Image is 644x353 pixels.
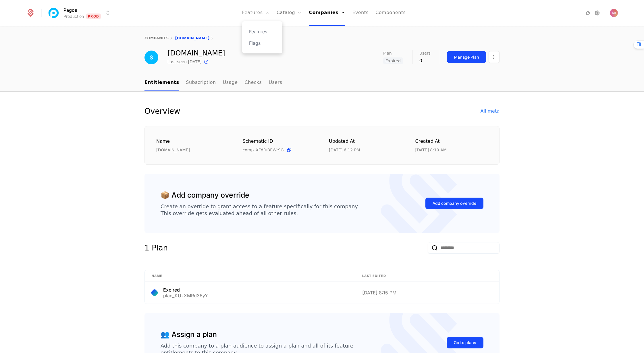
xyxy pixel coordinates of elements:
[144,74,179,91] a: Entitlements
[144,74,282,91] ul: Choose Sub Page
[167,50,225,57] div: [DOMAIN_NAME]
[249,40,275,47] a: Flags
[144,36,169,40] a: companies
[610,9,618,17] button: Open user button
[594,9,601,16] a: Settings
[243,138,315,145] div: Schematic ID
[161,203,359,217] div: Create an override to grant access to a feature specifically for this company. This override gets...
[156,138,229,145] div: Name
[249,28,275,35] a: Features
[145,270,355,282] th: Name
[489,51,500,63] button: Select action
[144,74,500,91] nav: Main
[156,147,229,153] div: [DOMAIN_NAME]
[585,9,591,16] a: Integrations
[86,13,101,19] span: Prod
[454,340,476,346] div: Go to plans
[383,57,403,64] span: Expired
[167,59,202,65] div: Last seen [DATE]
[186,74,216,91] a: Subscription
[383,51,392,55] span: Plan
[355,270,499,282] th: Last edited
[223,74,238,91] a: Usage
[415,138,488,145] div: Created at
[415,147,447,153] div: 3/28/25, 8:10 AM
[610,9,618,17] img: Andy Barker
[447,337,483,348] button: Go to plans
[454,54,479,60] div: Manage Plan
[447,51,486,63] button: Manage Plan
[481,108,500,115] div: All meta
[49,7,111,19] button: Select environment
[47,6,61,20] img: Pagos
[425,198,483,209] button: Add company override
[144,242,168,254] div: 1 Plan
[63,7,77,13] span: Pagos
[362,290,492,295] div: [DATE] 8:15 PM
[163,288,208,292] div: Expired
[419,51,431,55] span: Users
[329,147,360,153] div: 8/5/25, 6:12 PM
[144,105,180,117] div: Overview
[419,57,431,64] div: 0
[243,147,284,153] span: comp_XFdfuBEWr9G
[144,51,158,64] img: ShopGoodwill.Com
[161,190,249,201] div: 📦 Add company override
[63,13,84,19] div: Production
[244,74,262,91] a: Checks
[163,293,208,298] div: plan_KUzXMRd36yY
[269,74,282,91] a: Users
[329,138,402,145] div: Updated at
[433,200,476,206] div: Add company override
[161,329,217,340] div: 👥 Assign a plan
